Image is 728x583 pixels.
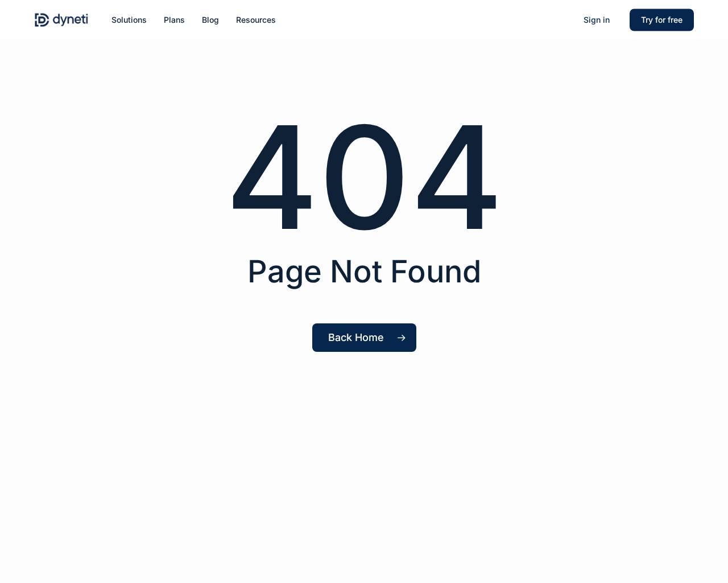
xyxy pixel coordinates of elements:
a: Resources [236,14,276,26]
span: Solutions [111,15,147,24]
h2: Page Not Found [34,252,694,291]
a: Try for free [630,14,694,26]
h1: 404 [34,106,694,248]
a: Blog [202,14,219,26]
a: Sign in [572,14,621,26]
img: Dyneti Technologies [34,11,89,28]
span: Resources [236,15,276,24]
span: Sign in [584,15,610,24]
a: Plans [164,14,185,26]
span: Back Home [328,332,384,343]
span: Try for free [641,15,682,24]
span: Plans [164,15,185,24]
a: Back Home [312,323,416,352]
span: Blog [202,15,219,24]
a: Solutions [111,14,147,26]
